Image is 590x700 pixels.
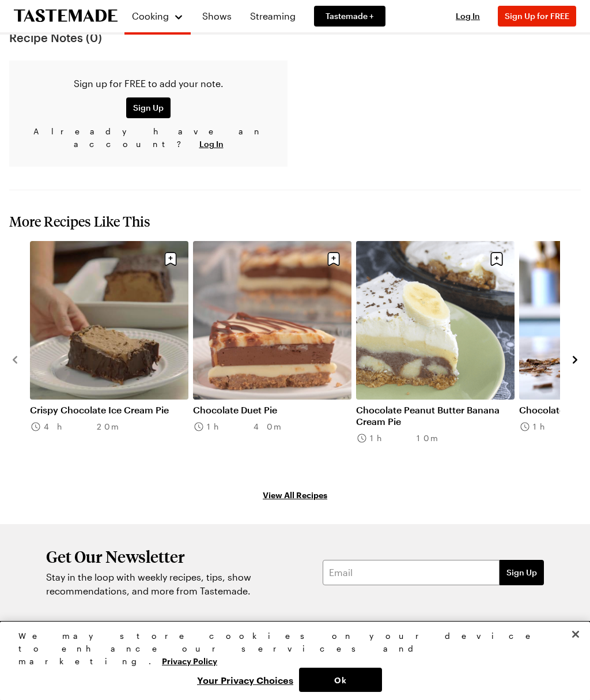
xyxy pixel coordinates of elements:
div: 3 / 8 [356,241,519,477]
span: Sign Up [133,102,164,114]
span: Sign Up for FREE [505,11,569,21]
button: Close [563,622,588,647]
button: Log In [445,10,491,22]
button: Log In [199,138,224,150]
span: Sign Up [506,567,537,578]
div: 2 / 8 [193,241,356,477]
button: Your Privacy Choices [191,668,299,692]
p: Sign up for FREE to add your note. [18,77,278,91]
input: Email [323,560,500,585]
button: Sign Up [126,97,171,118]
span: Tastemade + [326,10,374,22]
a: More information about your privacy, opens in a new tab [162,655,217,666]
a: Crispy Chocolate Ice Cream Pie [30,404,188,416]
span: Cooking [132,10,169,21]
button: navigate to previous item [9,352,21,366]
div: Privacy [18,630,562,692]
span: Log In [456,11,480,21]
button: Ok [299,668,382,692]
a: To Tastemade Home Page [14,10,118,23]
h4: Recipe Notes ( 0 ) [9,31,288,44]
a: View All Recipes [9,488,581,501]
button: Save recipe [486,248,508,270]
button: Sign Up [500,560,544,585]
button: Cooking [131,5,184,28]
button: Save recipe [160,248,181,270]
a: Chocolate Peanut Butter Banana Cream Pie [356,404,515,427]
h2: Get Our Newsletter [46,547,316,566]
p: Already have an account? [18,125,278,150]
button: Save recipe [323,248,345,270]
button: Sign Up for FREE [498,6,576,27]
div: We may store cookies on your device to enhance our services and marketing. [18,630,562,668]
h2: More Recipes Like This [9,213,581,229]
button: navigate to next item [569,352,581,366]
a: Chocolate Duet Pie [193,404,351,416]
div: 1 / 8 [30,241,193,477]
p: Stay in the loop with weekly recipes, tips, show recommendations, and more from Tastemade. [46,570,316,598]
a: Tastemade + [314,6,385,27]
